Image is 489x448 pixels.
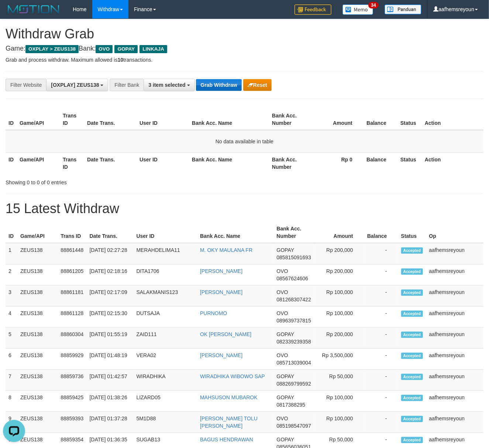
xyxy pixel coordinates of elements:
th: Action [422,153,483,174]
span: Accepted [401,269,423,275]
td: 88861181 [58,285,86,307]
span: Accepted [401,395,423,401]
span: Copy 081268307422 to clipboard [276,297,311,302]
img: Button%20Memo.svg [342,4,373,15]
td: - [364,243,398,264]
th: User ID [137,153,189,174]
th: User ID [137,109,189,130]
th: Amount [312,109,364,130]
td: [DATE] 01:55:19 [86,328,133,349]
td: DITA1706 [133,264,197,285]
span: GOPAY [276,394,294,400]
th: Bank Acc. Number [269,153,312,174]
td: ZEUS138 [17,391,58,412]
span: 34 [368,2,378,8]
span: Copy 088269799592 to clipboard [276,381,311,387]
td: 3 [6,285,17,307]
td: ZEUS138 [17,264,58,285]
td: Rp 3,500,000 [316,349,364,370]
td: 9 [6,412,17,433]
td: aafhemsreyoun [426,370,483,391]
td: Rp 100,000 [316,285,364,307]
span: Copy 085815091693 to clipboard [276,254,311,260]
button: Reset [243,79,272,91]
td: ZEUS138 [17,412,58,433]
th: Balance [364,222,398,243]
span: Accepted [401,247,423,254]
th: ID [6,153,17,174]
span: GOPAY [276,247,294,253]
a: [PERSON_NAME] [200,352,242,358]
td: aafhemsreyoun [426,328,483,349]
td: - [364,349,398,370]
th: Status [398,222,426,243]
span: Accepted [401,332,423,338]
td: 1 [6,243,17,264]
img: Feedback.jpg [295,4,331,15]
span: Accepted [401,311,423,317]
span: OXPLAY > ZEUS138 [25,45,79,53]
span: GOPAY [276,373,294,379]
a: BAGUS HENDRAWAN [200,437,253,442]
td: 5M1D88 [133,412,197,433]
td: Rp 50,000 [316,370,364,391]
td: 88861205 [58,264,86,285]
td: aafhemsreyoun [426,391,483,412]
a: [PERSON_NAME] [200,289,242,295]
a: M. OKY MAULANA FR [200,247,252,253]
button: [OXPLAY] ZEUS138 [46,79,108,91]
button: Grab Withdraw [196,79,241,91]
td: 5 [6,328,17,349]
td: ZEUS138 [17,285,58,307]
th: ID [6,109,17,130]
td: SALAKMANIS123 [133,285,197,307]
th: Amount [316,222,364,243]
td: 88859929 [58,349,86,370]
td: WIRADHIKA [133,370,197,391]
td: ZEUS138 [17,243,58,264]
td: aafhemsreyoun [426,412,483,433]
img: panduan.png [385,4,421,14]
span: GOPAY [276,331,294,337]
td: 88859393 [58,412,86,433]
td: 88860304 [58,328,86,349]
th: Bank Acc. Number [273,222,316,243]
td: [DATE] 01:42:57 [86,370,133,391]
td: LIZARD05 [133,391,197,412]
td: - [364,391,398,412]
div: Filter Bank [110,79,144,91]
h1: Withdraw Grab [6,27,483,41]
td: - [364,328,398,349]
th: Bank Acc. Name [189,109,269,130]
span: OVO [276,268,288,274]
h1: 15 Latest Withdraw [6,201,483,216]
span: Copy 08567624606 to clipboard [276,276,308,281]
th: Rp 0 [312,153,364,174]
td: 88859425 [58,391,86,412]
th: Op [426,222,483,243]
span: LINKAJA [140,45,167,53]
td: 8 [6,391,17,412]
td: aafhemsreyoun [426,243,483,264]
td: [DATE] 01:38:26 [86,391,133,412]
th: Bank Acc. Number [269,109,312,130]
td: 4 [6,307,17,328]
th: Status [397,109,422,130]
p: Grab and process withdraw. Maximum allowed is transactions. [6,56,483,64]
td: - [364,370,398,391]
td: Rp 100,000 [316,307,364,328]
span: Copy 089639737815 to clipboard [276,318,311,324]
td: aafhemsreyoun [426,307,483,328]
th: Date Trans. [84,109,137,130]
td: - [364,264,398,285]
th: Trans ID [60,153,84,174]
button: Open LiveChat chat widget [3,3,25,25]
div: Filter Website [6,79,46,91]
th: Game/API [17,222,58,243]
span: Copy 0817388295 to clipboard [276,402,305,408]
td: - [364,285,398,307]
td: 88859736 [58,370,86,391]
td: [DATE] 02:15:30 [86,307,133,328]
td: [DATE] 02:18:16 [86,264,133,285]
th: Trans ID [58,222,86,243]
